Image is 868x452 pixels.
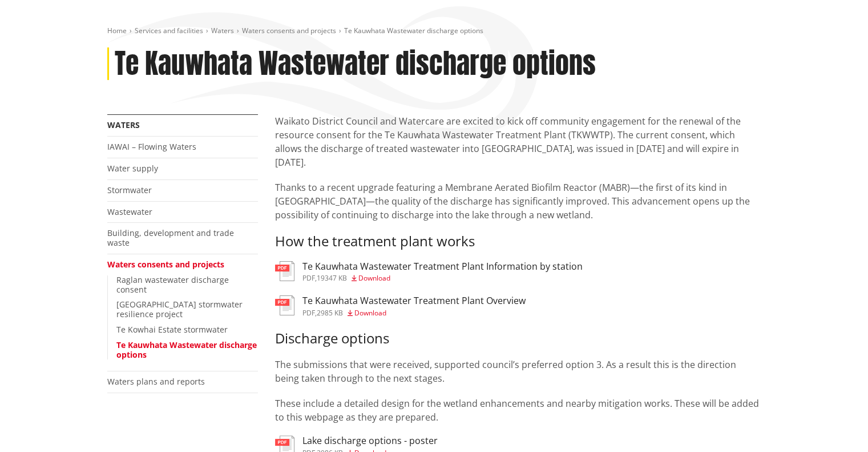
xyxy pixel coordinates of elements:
h3: Te Kauwhata Wastewater Treatment Plant Information by station [302,261,583,272]
img: document-pdf.svg [275,295,294,315]
span: pdf [302,308,315,318]
a: Building, development and trade waste [107,227,234,248]
span: Download [358,273,390,283]
a: Te Kowhai Estate stormwater [116,324,228,335]
a: Te Kauwhata Wastewater Treatment Plant Information by station pdf,19347 KB Download [275,261,583,282]
div: , [302,310,526,317]
a: Water supply [107,163,158,174]
div: , [302,275,583,282]
p: The submissions that were received, supported council’s preferred option 3. As a result this is t... [275,358,761,385]
a: Services and facilities [135,26,203,35]
span: Te Kauwhata Wastewater discharge options [344,26,483,35]
a: Waters consents and projects [242,26,336,35]
a: Raglan wastewater discharge consent [116,274,229,295]
iframe: Messenger Launcher [815,404,857,445]
a: [GEOGRAPHIC_DATA] stormwater resilience project [116,299,243,319]
a: IAWAI – Flowing Waters [107,141,196,152]
img: document-pdf.svg [275,261,294,281]
h3: Lake discharge options - poster [302,435,438,446]
a: Waters consents and projects [107,259,224,270]
a: Home [107,26,127,35]
span: pdf [302,273,315,283]
a: Stormwater [107,185,152,195]
h3: Discharge options [275,330,761,347]
span: 2985 KB [317,308,343,318]
h3: Te Kauwhata Wastewater Treatment Plant Overview [302,295,526,306]
p: Thanks to a recent upgrade featuring a Membrane Aerated Biofilm Reactor (MABR)—the first of its k... [275,181,761,222]
a: Te Kauwhata Wastewater discharge options [116,339,257,360]
nav: breadcrumb [107,26,761,36]
a: Waters plans and reports [107,376,205,387]
span: 19347 KB [317,273,347,283]
p: These include a detailed design for the wetland enhancements and nearby mitigation works. These w... [275,397,761,424]
a: Te Kauwhata Wastewater Treatment Plant Overview pdf,2985 KB Download [275,295,526,316]
h3: How the treatment plant works [275,233,761,250]
span: Download [354,308,386,318]
a: Wastewater [107,206,152,217]
a: Waters [107,119,140,130]
a: Waters [211,26,234,35]
h1: Te Kauwhata Wastewater discharge options [115,47,596,81]
p: Waikato District Council and Watercare are excited to kick off community engagement for the renew... [275,114,761,169]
